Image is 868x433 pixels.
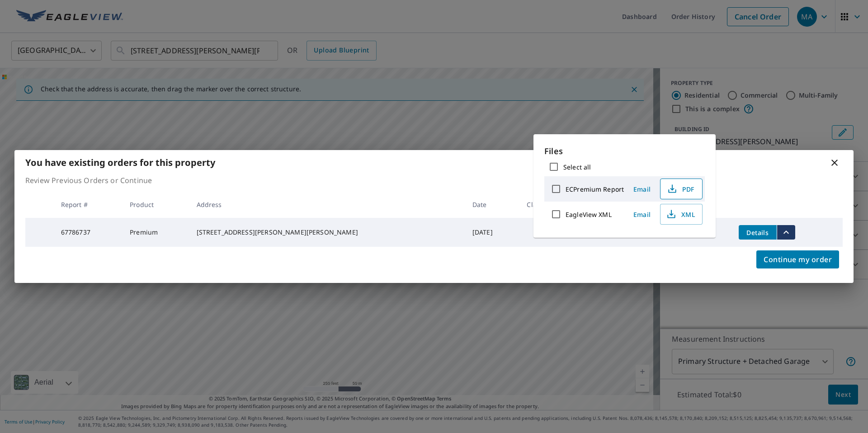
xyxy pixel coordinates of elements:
b: You have existing orders for this property [25,156,215,169]
th: Report # [54,191,123,218]
button: filesDropdownBtn-67786737 [777,225,795,240]
span: Email [631,185,653,193]
p: Files [544,145,705,157]
td: 67786737 [54,218,123,247]
label: Select all [563,163,591,171]
label: EagleView XML [566,210,612,219]
button: Email [627,182,656,196]
button: Email [627,207,656,221]
div: [STREET_ADDRESS][PERSON_NAME][PERSON_NAME] [197,228,458,237]
label: ECPremium Report [566,185,624,193]
td: [DATE] [465,218,520,247]
td: Premium [123,218,189,247]
span: PDF [666,184,695,194]
th: Claim ID [519,191,583,218]
span: Continue my order [764,253,832,266]
span: Email [631,210,653,219]
span: XML [666,209,695,220]
button: detailsBtn-67786737 [739,225,777,240]
button: PDF [660,179,703,199]
th: Address [189,191,465,218]
button: Continue my order [756,250,839,268]
span: Details [744,228,771,237]
th: Product [123,191,189,218]
th: Date [465,191,520,218]
p: Review Previous Orders or Continue [25,175,843,186]
button: XML [660,204,703,225]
